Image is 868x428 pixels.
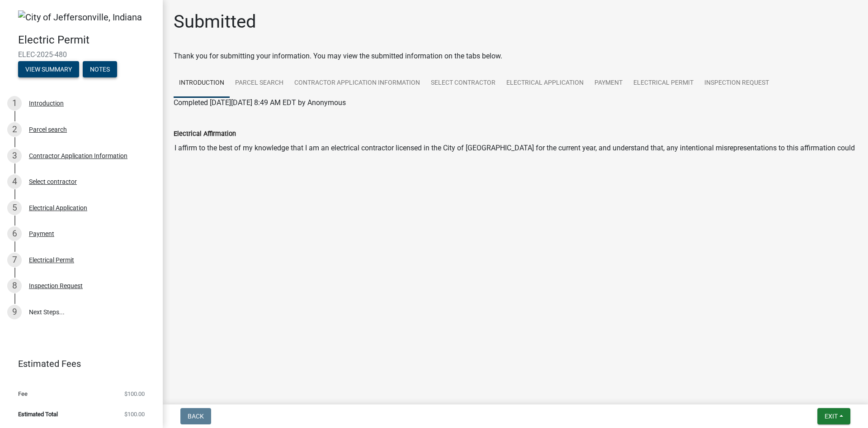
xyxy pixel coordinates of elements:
[18,50,145,59] span: ELEC-2025-480
[7,174,22,189] div: 4
[18,10,142,24] img: City of Jeffersonville, Indiana
[124,411,145,417] span: $100.00
[7,201,22,215] div: 5
[7,305,22,319] div: 9
[83,61,117,77] button: Notes
[18,61,79,77] button: View Summary
[29,257,74,263] div: Electrical Permit
[18,34,156,47] h4: Electric Permit
[501,69,589,98] a: Electrical Application
[29,126,67,133] div: Parcel search
[174,11,256,33] h1: Submitted
[230,69,289,98] a: Parcel search
[174,131,236,137] label: Electrical Affirmation
[29,231,54,237] div: Payment
[180,408,211,424] button: Back
[29,178,77,185] div: Select contractor
[425,69,501,98] a: Select contractor
[18,66,79,73] wm-modal-confirm: Summary
[289,69,425,98] a: Contractor Application Information
[188,413,204,420] span: Back
[29,283,83,289] div: Inspection Request
[29,153,127,159] div: Contractor Application Information
[83,66,117,73] wm-modal-confirm: Notes
[7,355,148,373] a: Estimated Fees
[7,279,22,293] div: 8
[628,69,699,98] a: Electrical Permit
[18,391,28,397] span: Fee
[18,411,58,417] span: Estimated Total
[29,205,87,211] div: Electrical Application
[817,408,850,424] button: Exit
[124,391,145,397] span: $100.00
[699,69,774,98] a: Inspection Request
[7,122,22,137] div: 2
[7,253,22,267] div: 7
[29,100,64,106] div: Introduction
[7,149,22,163] div: 3
[589,69,628,98] a: Payment
[7,96,22,111] div: 1
[825,413,838,420] span: Exit
[174,51,857,62] div: Thank you for submitting your information. You may view the submitted information on the tabs below.
[7,226,22,241] div: 6
[174,69,230,98] a: Introduction
[174,98,346,107] span: Completed [DATE][DATE] 8:49 AM EDT by Anonymous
